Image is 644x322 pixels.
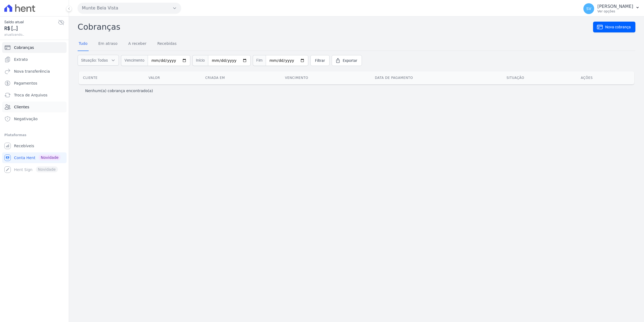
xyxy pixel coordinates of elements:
[579,1,644,16] button: SV [PERSON_NAME] Ver opções
[78,21,593,33] h2: Cobranças
[2,102,67,112] a: Clientes
[4,19,58,25] span: Saldo atual
[97,37,119,51] a: Em atraso
[78,3,181,14] button: Munte Bela Vista
[605,24,631,30] span: Nova cobrança
[144,71,201,84] th: Valor
[310,55,330,66] a: Filtrar
[78,55,119,66] button: Situação: Todas
[253,55,266,66] span: Fim
[14,45,34,50] span: Cobranças
[2,90,67,100] a: Troca de Arquivos
[2,152,67,163] a: Conta Hent Novidade
[2,140,67,151] a: Recebíveis
[4,25,58,32] span: R$ [...]
[593,22,635,32] a: Nova cobrança
[2,42,67,53] a: Cobranças
[281,71,371,84] th: Vencimento
[14,81,37,86] span: Pagamentos
[14,104,29,110] span: Clientes
[4,42,64,175] nav: Sidebar
[14,116,38,122] span: Negativação
[502,71,577,84] th: Situação
[332,55,362,66] a: Exportar
[201,71,281,84] th: Criada em
[39,155,61,160] span: Novidade
[2,78,67,89] a: Pagamentos
[586,7,591,11] span: SV
[14,92,47,98] span: Troca de Arquivos
[192,55,208,66] span: Início
[577,71,634,84] th: Ações
[315,58,325,63] span: Filtrar
[2,113,67,124] a: Negativação
[597,9,633,14] p: Ver opções
[85,88,153,93] p: Nenhum(a) cobrança encontrado(a)
[121,55,148,66] span: Vencimento
[2,66,67,77] a: Nova transferência
[78,37,89,51] a: Tudo
[597,4,633,9] p: [PERSON_NAME]
[79,71,144,84] th: Cliente
[14,69,50,74] span: Nova transferência
[14,155,35,160] span: Conta Hent
[371,71,502,84] th: Data de pagamento
[127,37,148,51] a: A receber
[4,132,64,138] div: Plataformas
[156,37,178,51] a: Recebidas
[4,32,58,37] span: atualizando...
[14,57,28,62] span: Extrato
[2,54,67,65] a: Extrato
[81,58,108,63] span: Situação: Todas
[343,58,357,63] span: Exportar
[14,143,34,149] span: Recebíveis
